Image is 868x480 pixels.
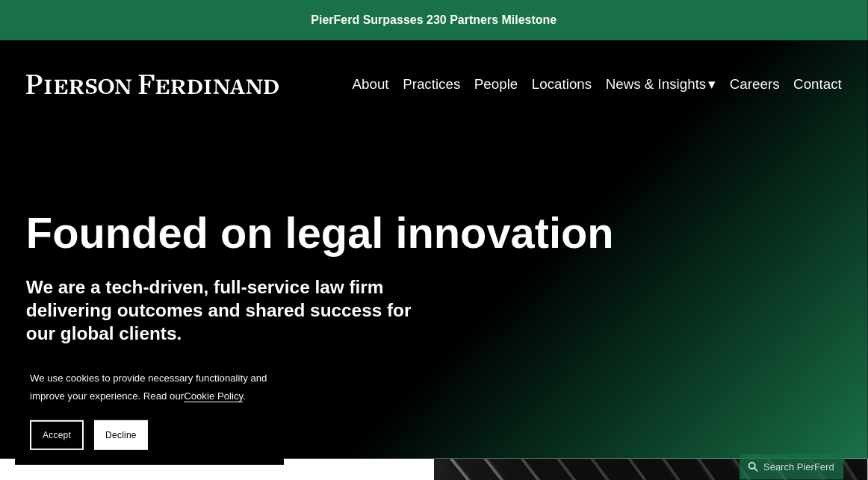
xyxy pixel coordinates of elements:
a: Search this site [740,454,844,480]
p: We use cookies to provide necessary functionality and improve your experience. Read our . [30,370,269,405]
button: Decline [94,420,148,450]
span: News & Insights [606,72,707,97]
button: Accept [30,420,84,450]
section: Cookie banner [15,355,284,465]
a: folder dropdown [606,70,716,99]
span: Accept [43,430,71,440]
a: Locations [532,70,592,99]
a: Contact [793,70,842,99]
a: Cookie Policy [184,390,243,402]
span: Decline [105,430,137,440]
a: Practices [403,70,460,99]
a: About [353,70,389,99]
h4: We are a tech-driven, full-service law firm delivering outcomes and shared success for our global... [26,276,434,346]
a: Careers [730,70,780,99]
a: People [474,70,518,99]
h1: Founded on legal innovation [26,208,706,258]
